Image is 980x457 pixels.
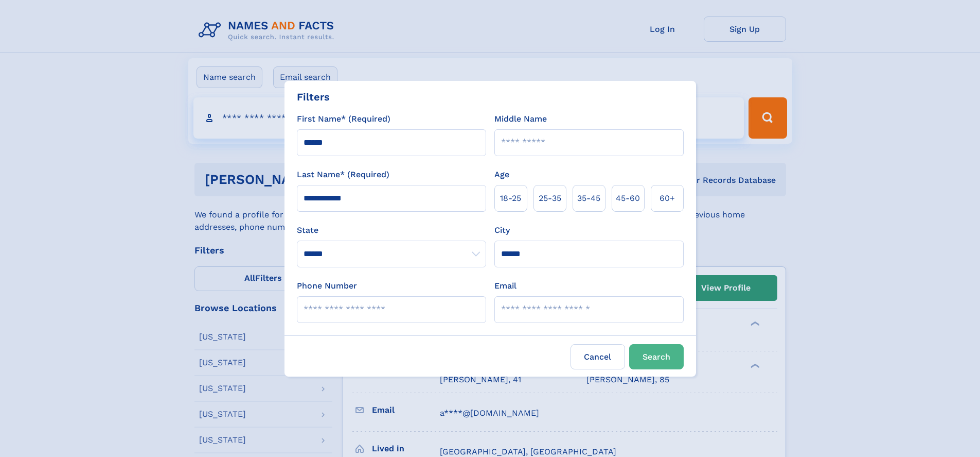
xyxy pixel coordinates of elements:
[297,89,330,105] div: Filters
[494,280,516,292] label: Email
[539,192,561,205] span: 25‑35
[494,113,547,125] label: Middle Name
[297,280,357,292] label: Phone Number
[571,344,625,369] label: Cancel
[577,192,600,205] span: 35‑45
[616,192,640,205] span: 45‑60
[297,113,390,125] label: First Name* (Required)
[494,168,509,181] label: Age
[660,192,675,205] span: 60+
[297,224,486,236] label: State
[629,344,684,369] button: Search
[500,192,521,205] span: 18‑25
[494,224,510,236] label: City
[297,168,389,181] label: Last Name* (Required)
